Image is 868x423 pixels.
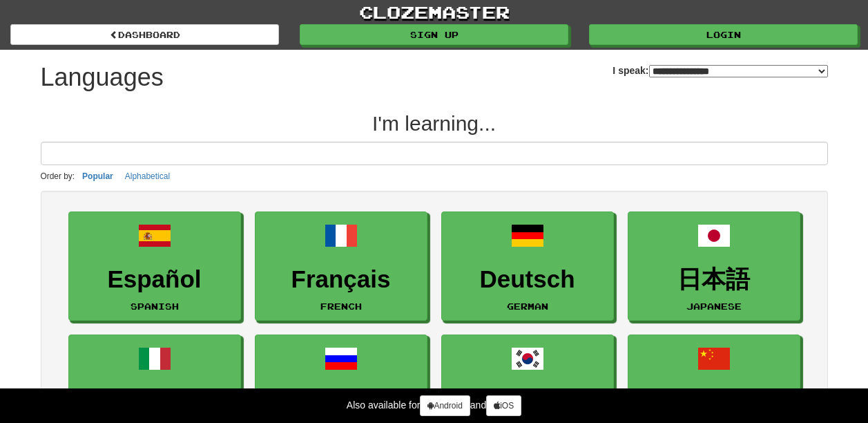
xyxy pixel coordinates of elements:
small: Spanish [131,301,179,311]
h3: Deutsch [449,266,606,293]
a: 日本語Japanese [628,211,800,321]
h1: Languages [41,64,164,91]
h3: Français [262,266,420,293]
a: Sign up [300,24,568,45]
small: Japanese [686,301,742,311]
a: Android [420,395,470,416]
a: iOS [486,395,521,416]
h3: 日本語 [635,266,793,293]
a: dashboard [10,24,279,45]
button: Popular [78,169,117,184]
label: I speak: [613,64,827,77]
small: German [507,301,548,311]
a: DeutschGerman [441,211,614,321]
h2: I'm learning... [41,112,828,135]
h3: Español [76,266,233,293]
select: I speak: [649,65,828,77]
a: FrançaisFrench [255,211,427,321]
button: Alphabetical [121,169,174,184]
small: French [320,301,362,311]
small: Order by: [41,171,75,181]
a: EspañolSpanish [68,211,241,321]
a: Login [589,24,858,45]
